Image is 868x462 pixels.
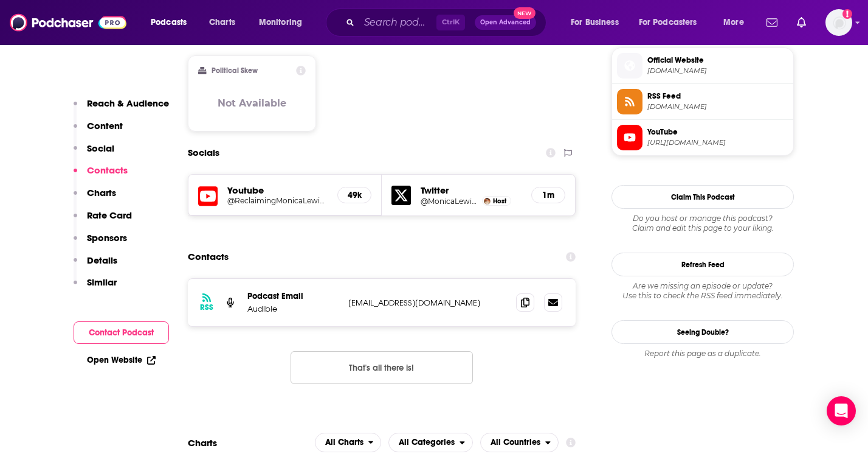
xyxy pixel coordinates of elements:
[647,55,788,66] span: Official Website
[825,9,852,36] img: User Profile
[74,97,169,120] button: Reach & Audience
[74,120,123,142] button: Content
[611,214,794,233] div: Claim and edit this page to your liking.
[723,14,744,31] span: More
[87,120,123,131] p: Content
[611,281,794,301] div: Are we missing an episode or update? Use this to check the RSS feed immediately.
[475,15,536,30] button: Open AdvancedNew
[188,141,219,164] h2: Socials
[617,89,788,114] a: RSS Feed[DOMAIN_NAME]
[348,190,361,200] h5: 49k
[399,438,455,447] span: All Categories
[74,187,116,209] button: Charts
[87,254,117,266] p: Details
[74,209,132,232] button: Rate Card
[611,214,794,223] span: Do you host or manage this podcast?
[647,102,788,111] span: rss.art19.com
[436,15,465,30] span: Ctrl K
[480,19,531,26] span: Open Advanced
[315,433,382,452] h2: Platforms
[647,127,788,138] span: YouTube
[639,14,697,31] span: For Podcasters
[388,433,473,452] h2: Categories
[87,276,117,288] p: Similar
[421,184,522,196] h5: Twitter
[388,433,473,452] button: open menu
[87,164,128,176] p: Contacts
[514,7,536,19] span: New
[74,254,117,277] button: Details
[647,138,788,147] span: https://www.youtube.com/@ReclaimingMonicaLewinsky
[611,253,794,276] button: Refresh Feed
[74,321,169,344] button: Contact Podcast
[562,13,634,32] button: open menu
[87,209,132,221] p: Rate Card
[325,438,363,447] span: All Charts
[74,276,117,299] button: Similar
[87,187,116,198] p: Charts
[10,11,126,34] img: Podchaser - Follow, Share and Rate Podcasts
[493,197,506,205] span: Host
[200,303,213,312] h3: RSS
[825,9,852,36] span: Logged in as GregKubie
[827,396,856,425] div: Open Intercom Messenger
[250,13,318,32] button: open menu
[87,142,114,154] p: Social
[491,438,540,447] span: All Countries
[611,349,794,359] div: Report this page as a duplicate.
[227,196,328,205] a: @ReclaimingMonicaLewinsky
[337,9,558,37] div: Search podcasts, credits, & more...
[74,164,128,187] button: Contacts
[227,184,328,196] h5: Youtube
[188,437,217,449] h2: Charts
[87,232,127,243] p: Sponsors
[315,433,382,452] button: open menu
[188,245,229,268] h2: Contacts
[484,198,491,205] img: Monica Lewinsky
[201,13,243,32] a: Charts
[74,232,127,254] button: Sponsors
[359,13,436,32] input: Search podcasts, credits, & more...
[247,291,339,301] p: Podcast Email
[617,53,788,79] a: Official Website[DOMAIN_NAME]
[715,13,759,32] button: open menu
[542,190,555,200] h5: 1m
[647,91,788,102] span: RSS Feed
[87,355,156,365] a: Open Website
[617,125,788,150] a: YouTube[URL][DOMAIN_NAME]
[480,433,559,452] button: open menu
[291,351,473,384] button: Nothing here.
[259,14,302,31] span: Monitoring
[792,12,811,33] a: Show notifications dropdown
[825,9,852,36] button: Show profile menu
[647,66,788,75] span: wondery.com
[151,14,187,31] span: Podcasts
[87,97,169,109] p: Reach & Audience
[209,14,235,31] span: Charts
[571,14,619,31] span: For Business
[74,142,114,165] button: Social
[421,197,479,206] a: @MonicaLewinsky
[212,66,258,75] h2: Political Skew
[480,433,559,452] h2: Countries
[142,13,202,32] button: open menu
[611,320,794,344] a: Seeing Double?
[611,185,794,209] button: Claim This Podcast
[218,97,286,109] h3: Not Available
[631,13,715,32] button: open menu
[348,298,506,308] p: [EMAIL_ADDRESS][DOMAIN_NAME]
[842,9,852,19] svg: Add a profile image
[247,304,339,314] p: Audible
[762,12,782,33] a: Show notifications dropdown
